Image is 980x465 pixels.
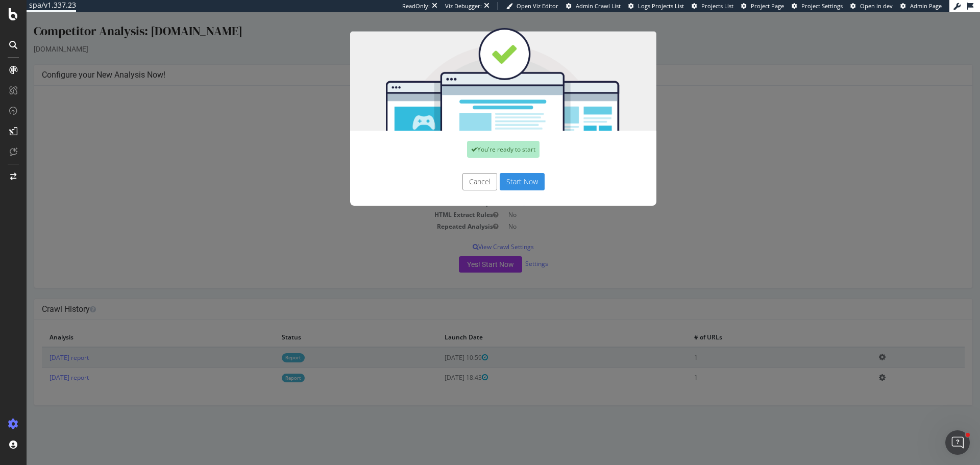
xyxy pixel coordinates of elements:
[900,2,942,10] a: Admin Page
[638,2,684,10] span: Logs Projects List
[910,2,942,10] span: Admin Page
[517,2,558,10] span: Open Viz Editor
[566,2,621,10] a: Admin Crawl List
[576,2,621,10] span: Admin Crawl List
[506,2,558,10] a: Open Viz Editor
[801,2,843,10] span: Project Settings
[473,161,518,178] button: Start Now
[440,129,513,145] div: You're ready to start
[402,2,430,10] div: ReadOnly:
[628,2,684,10] a: Logs Projects List
[445,2,482,10] div: Viz Debugger:
[701,2,733,10] span: Projects List
[324,15,630,118] img: You're all set!
[692,2,733,10] a: Projects List
[436,161,471,178] button: Cancel
[741,2,784,10] a: Project Page
[860,2,893,10] span: Open in dev
[792,2,843,10] a: Project Settings
[751,2,784,10] span: Project Page
[945,430,970,455] iframe: Intercom live chat
[850,2,893,10] a: Open in dev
